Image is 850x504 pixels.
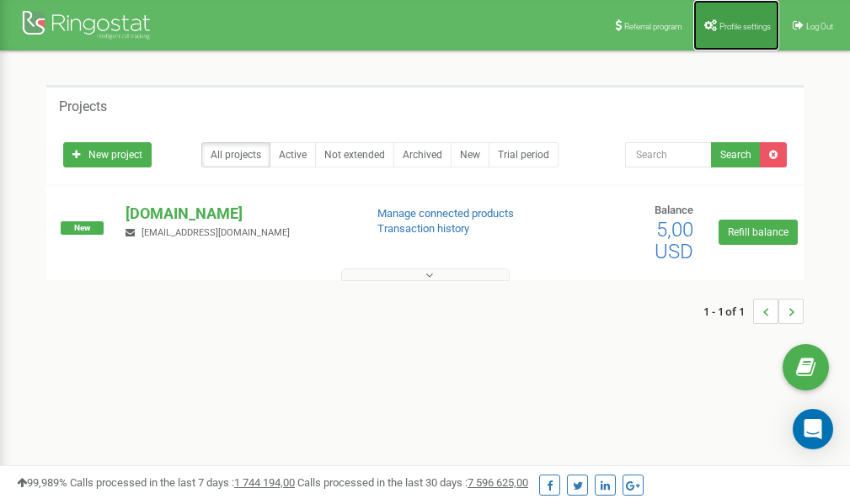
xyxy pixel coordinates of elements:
[377,207,514,220] a: Manage connected products
[61,221,104,235] span: New
[703,282,804,341] nav: ...
[393,142,452,167] a: Archived
[468,476,528,489] u: 7 596 625,00
[63,142,152,167] a: New project
[624,22,682,31] span: Referral program
[17,476,67,489] span: 99,989%
[451,142,489,167] a: New
[489,142,559,167] a: Trial period
[70,476,295,489] span: Calls processed in the last 7 days :
[703,299,753,324] span: 1 - 1 of 1
[625,142,712,167] input: Search
[201,142,270,167] a: All projects
[142,227,290,238] span: [EMAIL_ADDRESS][DOMAIN_NAME]
[377,222,469,235] a: Transaction history
[793,409,833,449] div: Open Intercom Messenger
[297,476,528,489] span: Calls processed in the last 30 days :
[655,204,693,216] span: Balance
[719,22,771,31] span: Profile settings
[315,142,394,167] a: Not extended
[655,218,693,263] span: 5,00 USD
[234,476,295,489] u: 1 744 194,00
[711,142,761,167] button: Search
[806,22,833,31] span: Log Out
[126,203,350,225] p: [DOMAIN_NAME]
[59,99,107,114] h5: Projects
[719,220,798,245] a: Refill balance
[270,142,316,167] a: Active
